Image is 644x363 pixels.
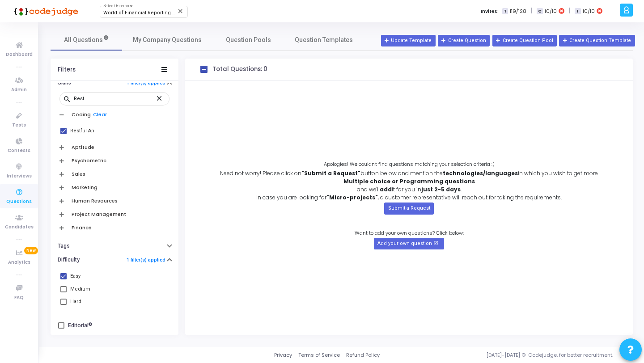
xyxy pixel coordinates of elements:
[24,247,38,254] span: New
[569,6,570,16] span: |
[6,51,33,59] span: Dashboard
[103,10,186,16] span: World of Financial Reporting (1163)
[226,35,271,45] span: Question Pools
[72,225,92,231] h6: Finance
[374,238,445,249] button: Add your own question
[70,296,81,307] div: Hard
[492,35,557,46] button: Create Question Pool
[531,6,532,16] span: |
[421,186,461,193] strong: just 2-5 days
[380,186,392,193] b: add
[72,158,106,164] h6: Psychometric
[298,351,340,359] a: Terms of Service
[193,169,626,202] p: Need not worry! Please click on button below and mention the in which you wish to get more and we...
[127,257,165,263] a: 1 filter(s) applied
[6,198,32,206] span: Questions
[8,259,30,266] span: Analytics
[212,66,267,73] h4: Total Questions: 0
[295,35,353,45] span: Question Templates
[58,243,70,249] h6: Tags
[133,35,202,45] span: My Company Questions
[70,284,90,295] div: Medium
[51,239,178,253] button: Tags
[74,96,155,101] input: Search...
[384,203,433,214] button: Submit a Request
[274,351,292,359] a: Privacy
[343,177,475,185] b: Multiple choice or Programming questions
[380,351,633,359] div: [DATE]-[DATE] © Codejudge, for better recruitment.
[58,80,71,86] h6: Skills
[11,2,78,20] img: logo
[127,80,165,86] a: 1 filter(s) applied
[177,8,184,15] mat-icon: Clear
[11,86,27,94] span: Admin
[12,122,26,129] span: Tests
[72,112,91,118] h6: Coding
[68,322,92,329] h6: Editorial
[72,171,85,177] h6: Sales
[559,35,635,46] button: Create Question Template
[72,198,118,204] h6: Human Resources
[72,211,126,217] h6: Project Management
[583,8,595,15] span: 10/10
[481,8,499,15] label: Invites:
[193,160,626,168] p: Apologies! We couldn't find questions matching your selection criteria :(
[72,144,94,150] h6: Aptitude
[155,94,166,102] mat-icon: close
[51,76,178,90] button: Skills1 filter(s) applied
[510,8,526,15] span: 119/128
[63,95,74,103] mat-icon: search
[443,169,518,177] b: technologies/languages
[326,194,378,201] b: "Micro-projects"
[545,8,557,15] span: 10/10
[64,35,109,45] span: All Questions
[5,224,34,231] span: Candidates
[58,66,76,73] div: Filters
[346,351,380,359] a: Refund Policy
[7,173,32,180] span: Interviews
[14,294,24,302] span: FAQ
[381,35,436,46] a: Update Template
[93,112,107,118] a: Clear
[58,257,80,263] h6: Difficulty
[438,35,490,46] button: Create Question
[70,271,80,282] div: Easy
[433,240,438,245] mat-icon: open_in_new
[70,126,96,136] div: Restful Api
[72,185,97,190] h6: Marketing
[193,229,626,237] p: Want to add your own questions? Click below:
[51,253,178,267] button: Difficulty1 filter(s) applied
[575,8,580,15] span: I
[502,8,508,15] span: T
[537,8,542,15] span: C
[8,147,30,155] span: Contests
[301,169,360,177] b: "Submit a Request"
